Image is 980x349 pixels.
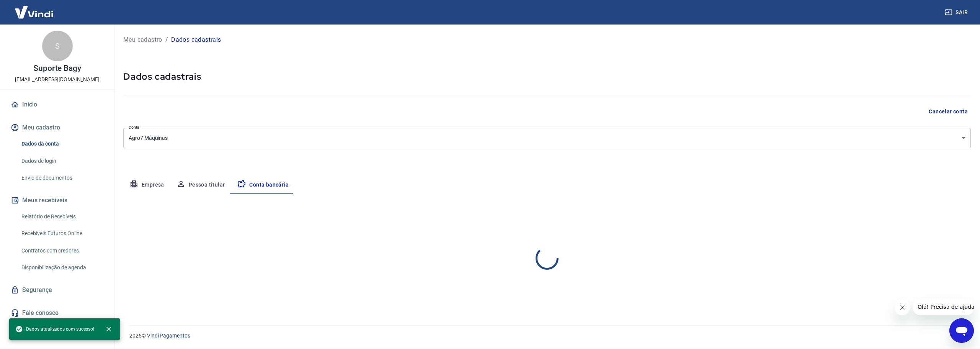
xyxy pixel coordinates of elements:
[231,176,295,194] button: Conta bancária
[18,170,105,186] a: Envio de documentos
[9,0,59,24] img: Vindi
[129,332,962,340] p: 2025 ©
[15,75,100,84] p: [EMAIL_ADDRESS][DOMAIN_NAME]
[949,318,974,343] iframe: Botão para abrir a janela de mensagens
[943,5,971,20] button: Sair
[171,35,221,44] p: Dados cadastrais
[926,105,971,119] button: Cancelar conta
[18,153,105,169] a: Dados de login
[165,35,168,44] p: /
[123,70,971,83] h5: Dados cadastrais
[15,325,94,333] span: Dados atualizados com sucesso!
[33,64,81,72] p: Suporte Bagy
[100,321,117,338] button: close
[9,96,105,113] a: Início
[913,298,974,315] iframe: Mensagem da empresa
[9,282,105,298] a: Segurança
[123,176,170,194] button: Empresa
[42,31,73,61] div: S
[9,305,105,321] a: Fale conosco
[18,226,105,241] a: Recebíveis Futuros Online
[170,176,231,194] button: Pessoa titular
[9,192,105,209] button: Meus recebíveis
[18,260,105,275] a: Disponibilização de agenda
[18,209,105,224] a: Relatório de Recebíveis
[895,300,910,315] iframe: Fechar mensagem
[123,35,162,44] a: Meu cadastro
[129,125,139,130] label: Conta
[147,333,190,339] a: Vindi Pagamentos
[18,243,105,259] a: Contratos com credores
[123,128,971,148] div: Agro7 Máquinas
[18,136,105,152] a: Dados da conta
[9,119,105,136] button: Meu cadastro
[5,5,64,11] span: Olá! Precisa de ajuda?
